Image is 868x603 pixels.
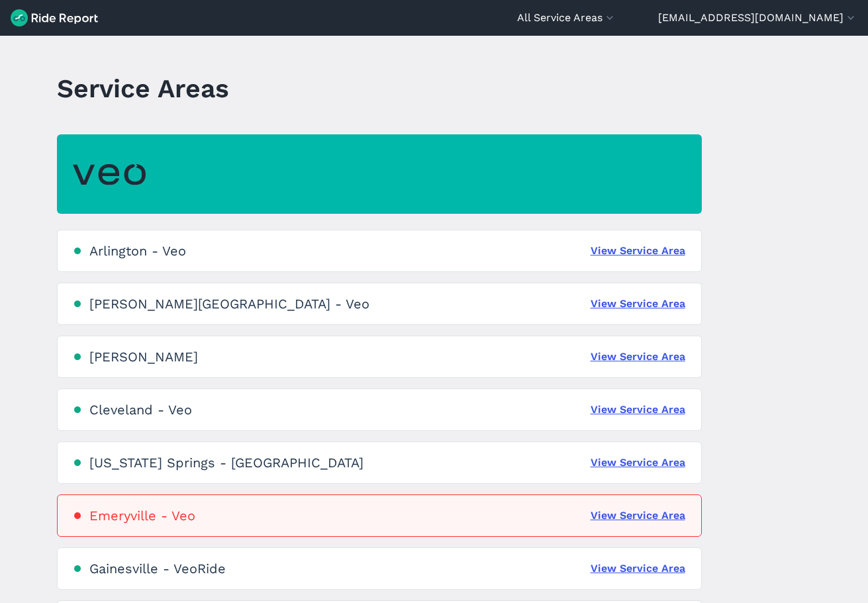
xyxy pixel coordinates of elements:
a: View Service Area [591,561,685,577]
div: Emeryville - Veo [89,508,195,524]
button: All Service Areas [517,10,616,26]
a: View Service Area [591,349,685,365]
a: View Service Area [591,508,685,524]
a: View Service Area [591,296,685,312]
img: Veo [73,156,146,193]
a: View Service Area [591,402,685,418]
div: [US_STATE] Springs - [GEOGRAPHIC_DATA] [89,455,363,471]
div: [PERSON_NAME][GEOGRAPHIC_DATA] - Veo [89,296,369,312]
button: [EMAIL_ADDRESS][DOMAIN_NAME] [658,10,857,26]
div: Gainesville - VeoRide [89,561,226,577]
a: View Service Area [591,455,685,471]
div: Cleveland - Veo [89,402,192,418]
img: Ride Report [11,9,98,26]
h1: Service Areas [57,70,229,107]
div: Arlington - Veo [89,243,186,259]
div: [PERSON_NAME] [89,349,198,365]
a: View Service Area [591,243,685,259]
